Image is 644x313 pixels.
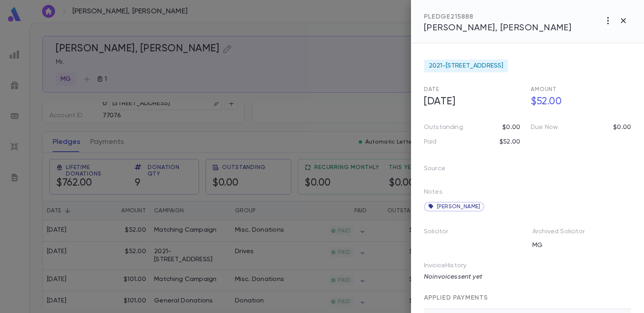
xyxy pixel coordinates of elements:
[424,262,631,273] p: Invoice History
[424,162,458,178] p: Source
[502,123,520,131] p: $0.00
[424,23,571,32] span: [PERSON_NAME], [PERSON_NAME]
[424,273,631,281] p: No invoices sent yet
[419,93,524,110] h5: [DATE]
[613,123,631,131] p: $0.00
[424,188,443,199] p: Notes
[424,225,461,241] p: Solicitor
[437,203,480,210] span: [PERSON_NAME]
[527,239,631,252] div: MG
[424,295,488,301] span: APPLIED PAYMENTS
[424,13,571,21] div: PLEDGE 215888
[424,123,463,131] p: Outstanding
[500,138,520,146] p: $52.00
[531,87,557,92] span: Amount
[531,123,558,131] p: Due Now
[424,87,439,92] span: Date
[532,228,585,239] p: Archived Solicitor
[526,93,631,110] h5: $52.00
[424,138,437,146] p: Paid
[424,59,508,72] div: 2021-[STREET_ADDRESS]
[429,62,503,70] span: 2021-[STREET_ADDRESS]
